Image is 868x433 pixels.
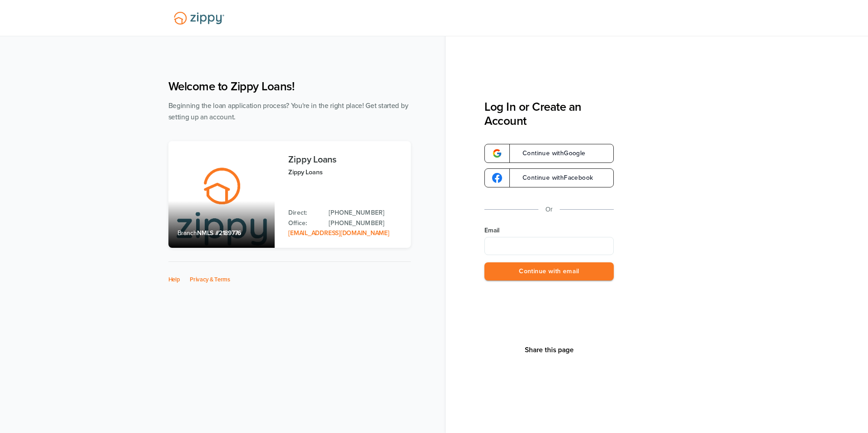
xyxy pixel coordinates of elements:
[546,204,553,215] p: Or
[197,229,241,237] span: NMLS #2189776
[168,8,230,29] img: Lender Logo
[492,148,502,158] img: google-logo
[168,102,409,121] span: Beginning the loan application process? You're in the right place! Get started by setting up an a...
[492,173,502,183] img: google-logo
[484,168,614,187] a: google-logoContinue withFacebook
[522,345,577,354] button: Share This Page
[484,226,614,235] label: Email
[168,276,180,283] a: Help
[190,276,230,283] a: Privacy & Terms
[288,155,401,165] h3: Zippy Loans
[329,208,401,218] a: Direct Phone: 512-975-2947
[288,208,320,218] p: Direct:
[329,218,401,228] a: Office Phone: 512-975-2947
[484,100,614,128] h3: Log In or Create an Account
[484,144,614,163] a: google-logoContinue withGoogle
[168,79,411,93] h1: Welcome to Zippy Loans!
[484,262,614,281] button: Continue with email
[513,150,586,157] span: Continue with Google
[288,167,401,177] p: Zippy Loans
[513,175,593,181] span: Continue with Facebook
[288,229,389,237] a: Email Address: zippyguide@zippymh.com
[288,218,320,228] p: Office:
[484,237,614,255] input: Email Address
[178,229,197,237] span: Branch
